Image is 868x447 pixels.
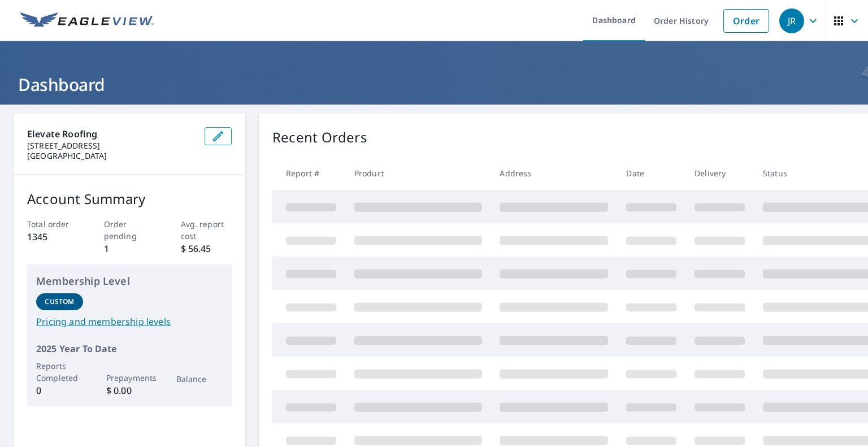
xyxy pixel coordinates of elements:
th: Address [491,157,617,190]
th: Date [617,157,685,190]
p: Balance [176,373,223,385]
div: JR [779,8,804,33]
p: Recent Orders [272,127,367,147]
p: Total order [27,218,79,230]
p: 1345 [27,230,79,244]
p: $ 0.00 [106,384,153,397]
p: 0 [36,384,83,397]
p: Account Summary [27,189,232,209]
p: 1 [104,242,155,255]
p: [STREET_ADDRESS] [27,141,196,151]
a: Order [723,9,769,33]
a: Pricing and membership levels [36,315,223,328]
p: Membership Level [36,274,223,289]
th: Delivery [685,157,754,190]
th: Report # [272,157,345,190]
p: Elevate Roofing [27,127,196,141]
p: Reports Completed [36,360,83,384]
p: Order pending [104,218,155,242]
h1: Dashboard [14,73,854,96]
p: Prepayments [106,372,153,384]
p: Avg. report cost [181,218,232,242]
p: $ 56.45 [181,242,232,255]
img: EV Logo [20,12,154,29]
p: [GEOGRAPHIC_DATA] [27,151,196,161]
p: Custom [45,297,74,307]
p: 2025 Year To Date [36,342,223,355]
th: Product [345,157,491,190]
